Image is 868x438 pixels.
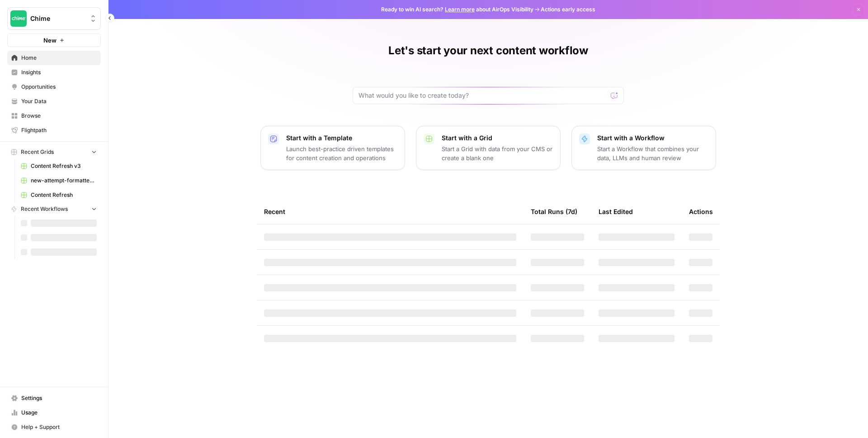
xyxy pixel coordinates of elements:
p: Start with a Grid [442,133,553,143]
img: Chime Logo [10,10,27,27]
button: Start with a GridStart a Grid with data from your CMS or create a blank one [416,126,561,170]
button: Start with a WorkflowStart a Workflow that combines your data, LLMs and human review [571,126,716,170]
span: Actions early access [541,5,595,14]
p: Start a Workflow that combines your data, LLMs and human review [597,144,708,162]
span: Usage [21,409,97,417]
button: Help + Support [7,420,101,434]
a: Content Refresh [17,188,101,202]
span: Recent Workflows [21,205,68,213]
input: What would you like to create today? [359,91,607,100]
button: Recent Workflows [7,202,101,216]
a: Your Data [7,94,101,109]
a: Home [7,51,101,65]
span: Opportunities [21,83,97,91]
span: Insights [21,68,97,76]
div: Actions [689,199,713,224]
button: Start with a TemplateLaunch best-practice driven templates for content creation and operations [260,126,405,170]
span: Settings [21,394,97,402]
a: Insights [7,65,101,80]
h1: Let's start your next content workflow [388,43,588,58]
a: new-attempt-formatted.csv [17,173,101,188]
a: Learn more [445,6,475,13]
span: Home [21,54,97,62]
a: Settings [7,391,101,405]
p: Start a Grid with data from your CMS or create a blank one [442,144,553,162]
span: Recent Grids [21,148,54,156]
span: New [43,36,57,45]
p: Start with a Template [286,133,397,143]
p: Start with a Workflow [597,133,708,143]
span: Flightpath [21,126,97,134]
div: Total Runs (7d) [531,199,577,224]
a: Flightpath [7,123,101,138]
div: Last Edited [599,199,633,224]
span: Browse [21,112,97,120]
a: Content Refresh v3 [17,159,101,173]
p: Launch best-practice driven templates for content creation and operations [286,144,397,162]
span: Content Refresh v3 [31,162,97,170]
span: Content Refresh [31,191,97,199]
span: Chime [30,14,85,23]
span: Help + Support [21,423,97,431]
button: Recent Grids [7,145,101,159]
button: New [7,33,101,47]
span: new-attempt-formatted.csv [31,176,97,185]
a: Browse [7,109,101,123]
a: Usage [7,405,101,420]
span: Your Data [21,97,97,105]
div: Recent [264,199,516,224]
a: Opportunities [7,80,101,94]
span: Ready to win AI search? about AirOps Visibility [381,5,533,14]
button: Workspace: Chime [7,7,101,30]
